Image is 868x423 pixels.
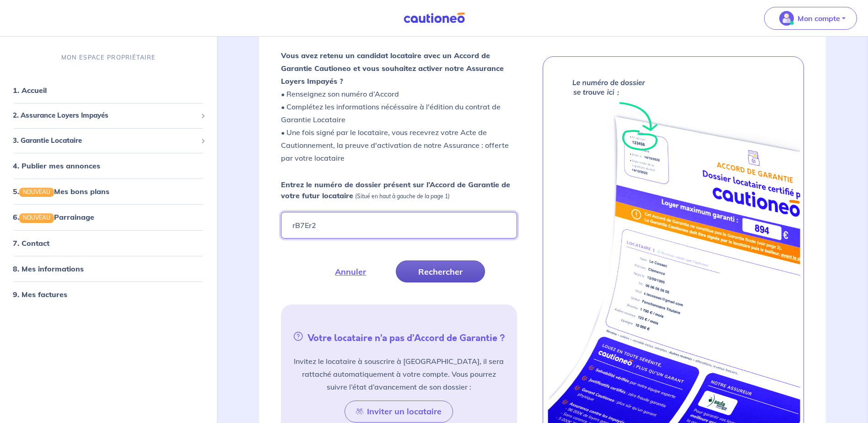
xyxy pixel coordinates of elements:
div: 4. Publier mes annonces [4,157,213,175]
em: (Situé en haut à gauche de la page 1) [355,193,450,200]
a: 4. Publier mes annonces [13,162,100,171]
strong: Vous avez retenu un candidat locataire avec un Accord de Garantie Cautioneo et vous souhaitez act... [281,51,504,86]
div: 6.NOUVEAUParrainage [4,208,213,227]
div: 7. Contact [4,234,213,252]
button: Inviter un locataire [345,401,453,423]
input: Ex : 453678 [281,212,517,239]
p: Invitez le locataire à souscrire à [GEOGRAPHIC_DATA], il sera rattaché automatiquement à votre co... [292,355,506,393]
p: MON ESPACE PROPRIÉTAIRE [61,53,156,62]
p: Mon compte [798,13,840,24]
button: Rechercher [396,260,485,282]
button: Annuler [313,260,388,282]
a: 9. Mes factures [13,290,67,299]
div: 5.NOUVEAUMes bons plans [4,183,213,201]
img: Cautioneo [400,12,469,24]
div: 3. Garantie Locataire [4,132,213,150]
a: 7. Contact [13,239,49,248]
span: 3. Garantie Locataire [13,136,197,146]
div: 8. Mes informations [4,260,213,278]
img: illu_account_valid_menu.svg [779,11,794,26]
p: • Renseignez son numéro d’Accord • Complétez les informations nécéssaire à l'édition du contrat d... [281,49,517,164]
a: 1. Accueil [13,86,47,95]
button: illu_account_valid_menu.svgMon compte [764,7,857,30]
div: 2. Assurance Loyers Impayés [4,107,213,125]
h5: Votre locataire n’a pas d’Accord de Garantie ? [285,330,513,344]
div: 9. Mes factures [4,285,213,304]
a: 5.NOUVEAUMes bons plans [13,187,109,196]
strong: Entrez le numéro de dossier présent sur l’Accord de Garantie de votre futur locataire [281,180,510,200]
a: 6.NOUVEAUParrainage [13,213,94,222]
a: 8. Mes informations [13,264,84,273]
div: 1. Accueil [4,81,213,100]
span: 2. Assurance Loyers Impayés [13,111,197,121]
